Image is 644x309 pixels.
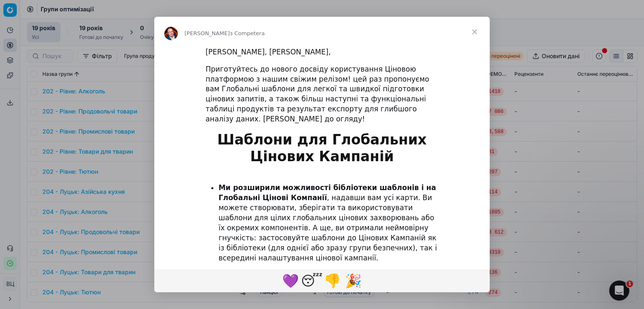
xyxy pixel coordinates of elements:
span: реакція пурпурового серця [280,270,301,291]
span: реакція Тада [343,270,364,291]
font: Шаблони для Глобальних Цінових Кампаній [217,131,426,165]
font: [PERSON_NAME] [184,30,230,36]
span: реакція на сон [301,270,322,291]
font: 😴 [301,273,322,289]
font: 💜 [282,273,299,289]
font: Приготуйтесь до нового досвіду користування Ціновою платформою з нашим свіжим релізом! цей раз пр... [205,65,429,123]
font: з Competera [230,30,265,36]
font: 👎 [324,273,341,289]
span: 1 реакція [322,270,343,291]
font: Ми розширили можливості бібліотеки шаблонів і на Глобальні Цінові Компанії [218,183,436,202]
font: 🎉 [345,273,362,289]
span: Закрити [460,17,490,47]
img: Зображення профілю для Дмитра [164,27,178,40]
font: , надавши вам усі карти. Ви можете створювати, зберігати та використовувати шаблони для цілих гло... [218,193,437,262]
font: [PERSON_NAME], [PERSON_NAME], [205,48,331,56]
